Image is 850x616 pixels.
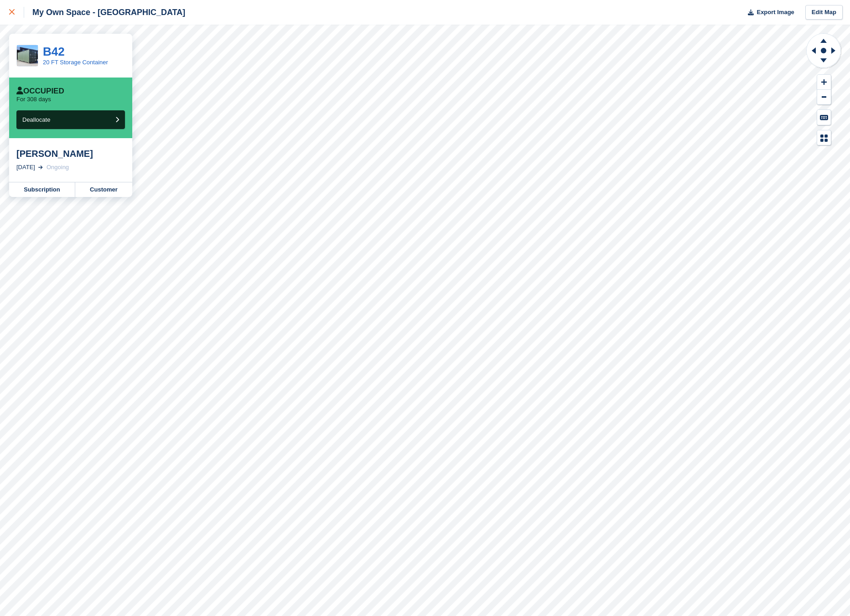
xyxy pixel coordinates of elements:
[24,7,185,18] div: My Own Space - [GEOGRAPHIC_DATA]
[16,148,125,159] div: [PERSON_NAME]
[817,90,831,105] button: Zoom Out
[9,182,75,197] a: Subscription
[805,5,843,20] a: Edit Map
[16,163,35,172] div: [DATE]
[43,45,65,58] a: B42
[43,59,108,66] a: 20 FT Storage Container
[22,116,50,123] span: Deallocate
[817,130,831,145] button: Map Legend
[16,87,64,96] div: Occupied
[16,110,125,129] button: Deallocate
[757,8,794,17] span: Export Image
[16,96,51,103] p: For 308 days
[17,45,38,66] img: CSS_Pricing_20ftContainer_683x683.jpg
[38,166,43,169] img: arrow-right-light-icn-cde0832a797a2874e46488d9cf13f60e5c3a73dbe684e267c42b8395dfbc2abf.svg
[75,182,132,197] a: Customer
[742,5,794,20] button: Export Image
[47,163,69,172] div: Ongoing
[817,110,831,125] button: Keyboard Shortcuts
[817,75,831,90] button: Zoom In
